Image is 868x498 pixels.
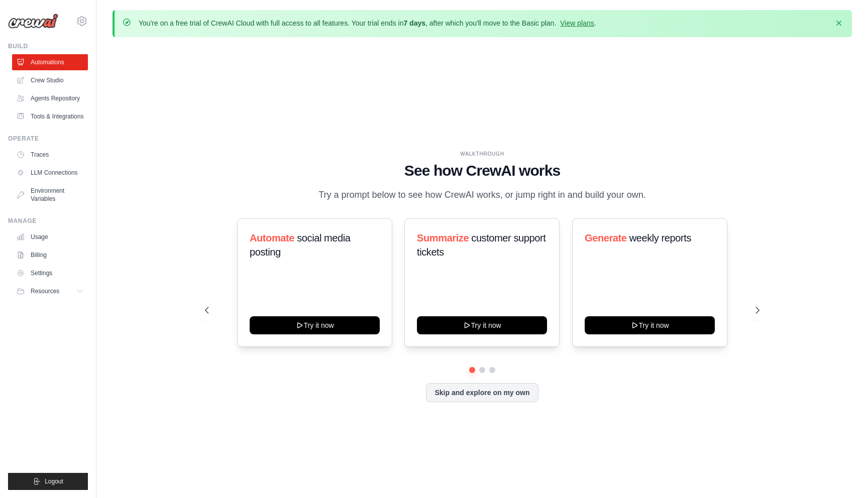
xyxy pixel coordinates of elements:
a: Settings [12,265,88,281]
button: Resources [12,283,88,299]
div: Build [8,42,88,50]
span: Logout [45,477,63,485]
div: Operate [8,135,88,143]
span: Generate [585,232,627,243]
div: Manage [8,217,88,225]
button: Skip and explore on my own [426,383,538,402]
span: customer support tickets [417,232,546,258]
button: Logout [8,473,88,490]
a: LLM Connections [12,165,88,181]
p: You're on a free trial of CrewAI Cloud with full access to all features. Your trial ends in , aft... [139,18,596,28]
span: Automate [250,232,294,243]
span: social media posting [250,232,351,258]
span: Resources [31,287,59,295]
h1: See how CrewAI works [205,162,759,180]
a: Agents Repository [12,90,88,106]
img: Logo [8,14,58,29]
a: Traces [12,147,88,163]
a: Billing [12,247,88,263]
a: Crew Studio [12,72,88,88]
a: View plans [560,19,594,27]
span: weekly reports [629,232,691,243]
a: Environment Variables [12,183,88,207]
iframe: Chat Widget [818,450,868,498]
p: Try a prompt below to see how CrewAI works, or jump right in and build your own. [313,188,651,202]
strong: 7 days [403,19,425,27]
a: Automations [12,54,88,70]
div: WALKTHROUGH [205,150,759,158]
button: Try it now [417,316,547,334]
span: Summarize [417,232,469,243]
a: Usage [12,229,88,245]
a: Tools & Integrations [12,108,88,125]
button: Try it now [250,316,380,334]
button: Try it now [585,316,715,334]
